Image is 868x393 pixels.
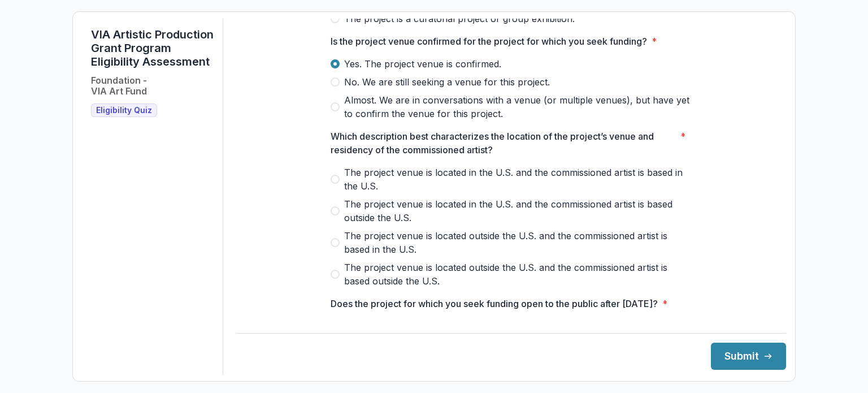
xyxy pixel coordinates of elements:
[331,297,658,310] p: Does the project for which you seek funding open to the public after [DATE]?
[344,12,575,25] span: The project is a curatorial project or group exhibition.
[91,28,214,68] h1: VIA Artistic Production Grant Program Eligibility Assessment
[331,34,647,48] p: Is the project venue confirmed for the project for which you seek funding?
[96,106,152,115] span: Eligibility Quiz
[344,57,501,71] span: Yes. The project venue is confirmed.
[344,75,550,89] span: No. We are still seeking a venue for this project.
[344,229,692,256] span: The project venue is located outside the U.S. and the commissioned artist is based in the U.S.
[344,166,692,193] span: The project venue is located in the U.S. and the commissioned artist is based in the U.S.
[91,75,147,97] h2: Foundation - VIA Art Fund
[344,93,692,120] span: Almost. We are in conversations with a venue (or multiple venues), but have yet to confirm the ve...
[344,261,692,288] span: The project venue is located outside the U.S. and the commissioned artist is based outside the U.S.
[344,197,692,224] span: The project venue is located in the U.S. and the commissioned artist is based outside the U.S.
[331,129,676,157] p: Which description best characterizes the location of the project’s venue and residency of the com...
[711,343,786,370] button: Submit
